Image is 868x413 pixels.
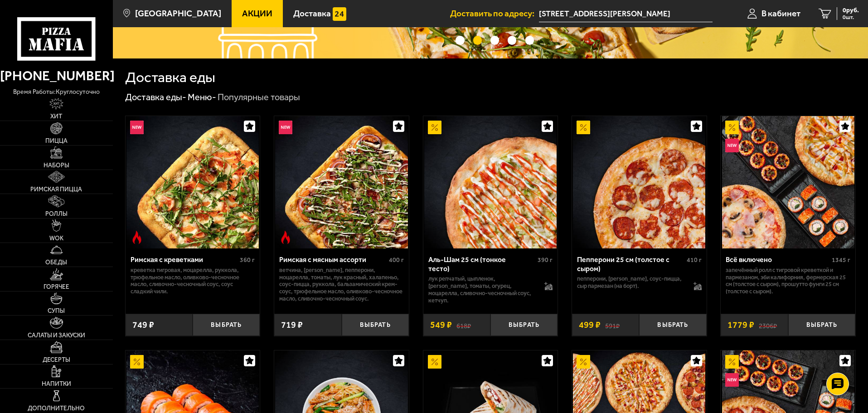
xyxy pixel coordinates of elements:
button: Выбрать [342,314,409,336]
button: точки переключения [508,36,516,44]
span: Обеды [45,259,67,266]
span: 360 г [240,256,255,264]
h1: Доставка еды [125,70,215,85]
span: 400 г [389,256,404,264]
span: Горячее [44,284,69,290]
img: Острое блюдо [279,231,292,244]
a: НовинкаОстрое блюдоРимская с мясным ассорти [274,116,409,248]
a: Меню- [188,92,216,102]
img: Акционный [428,355,441,369]
button: точки переключения [525,36,534,44]
span: 390 г [538,256,553,264]
img: Новинка [130,121,144,134]
span: Роллы [45,211,68,217]
span: 1345 г [832,256,850,264]
span: Напитки [42,381,71,387]
button: Выбрать [639,314,706,336]
span: 0 шт. [843,15,859,20]
img: Новинка [725,373,739,387]
img: Новинка [725,139,739,152]
button: точки переключения [490,36,499,44]
img: Акционный [725,121,739,134]
img: Акционный [725,355,739,369]
p: креветка тигровая, моцарелла, руккола, трюфельное масло, оливково-чесночное масло, сливочно-чесно... [131,267,255,296]
img: Аль-Шам 25 см (тонкое тесто) [424,116,557,248]
input: Ваш адрес доставки [539,5,713,22]
a: АкционныйАль-Шам 25 см (тонкое тесто) [423,116,558,248]
span: В кабинет [761,9,800,18]
span: 549 ₽ [430,321,452,330]
a: АкционныйНовинкаВсё включено [721,116,855,248]
img: Новинка [279,121,292,134]
s: 591 ₽ [605,321,620,330]
span: Пицца [45,138,68,144]
img: Римская с мясным ассорти [275,116,407,248]
s: 2306 ₽ [759,321,777,330]
img: Акционный [428,121,441,134]
span: WOK [49,235,63,242]
p: Запечённый ролл с тигровой креветкой и пармезаном, Эби Калифорния, Фермерская 25 см (толстое с сы... [726,267,850,296]
span: Салаты и закуски [28,332,85,339]
span: Десерты [43,357,70,363]
img: Римская с креветками [126,116,259,248]
span: 410 г [687,256,702,264]
span: 749 ₽ [132,321,154,330]
div: Аль-Шам 25 см (тонкое тесто) [428,255,536,272]
img: Острое блюдо [130,231,144,244]
span: Наборы [44,162,69,169]
button: точки переключения [473,36,482,44]
button: точки переключения [456,36,464,44]
img: 15daf4d41897b9f0e9f617042186c801.svg [333,7,346,21]
span: Акции [242,9,272,18]
div: Римская с мясным ассорти [279,255,387,264]
p: пепперони, [PERSON_NAME], соус-пицца, сыр пармезан (на борт). [577,275,684,290]
div: Пепперони 25 см (толстое с сыром) [577,255,684,272]
button: Выбрать [193,314,260,336]
span: 719 ₽ [281,321,303,330]
img: Пепперони 25 см (толстое с сыром) [573,116,705,248]
span: Супы [48,308,65,314]
span: [GEOGRAPHIC_DATA] [135,9,221,18]
span: Дополнительно [28,405,85,412]
a: НовинкаОстрое блюдоРимская с креветками [126,116,260,248]
span: Доставить по адресу: [450,9,539,18]
span: 1779 ₽ [727,321,754,330]
span: Римская пицца [30,186,82,193]
img: Всё включено [722,116,854,248]
span: Доставка [293,9,331,18]
a: Доставка еды- [125,92,186,102]
img: Акционный [577,121,590,134]
p: лук репчатый, цыпленок, [PERSON_NAME], томаты, огурец, моцарелла, сливочно-чесночный соус, кетчуп. [428,275,536,304]
button: Выбрать [788,314,855,336]
img: Акционный [130,355,144,369]
span: 0 руб. [843,7,859,14]
s: 618 ₽ [456,321,471,330]
p: ветчина, [PERSON_NAME], пепперони, моцарелла, томаты, лук красный, халапеньо, соус-пицца, руккола... [279,267,404,303]
div: Римская с креветками [131,255,238,264]
button: Выбрать [490,314,558,336]
span: 499 ₽ [579,321,601,330]
span: Хит [50,113,62,120]
a: АкционныйПепперони 25 см (толстое с сыром) [572,116,707,248]
div: Популярные товары [218,92,300,103]
img: Акционный [577,355,590,369]
div: Всё включено [726,255,829,264]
